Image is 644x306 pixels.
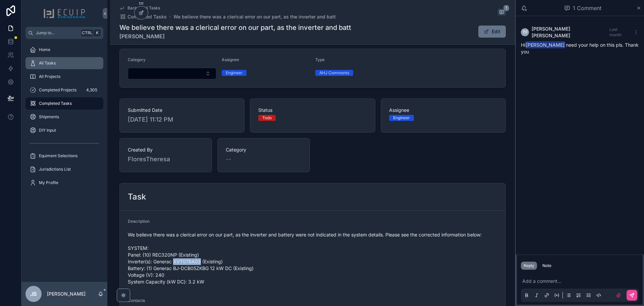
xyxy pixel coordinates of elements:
[39,128,56,133] span: DIY Input
[36,30,78,36] span: Jump to...
[39,153,77,159] span: Equiment Selections
[127,5,160,11] span: Back to All Tasks
[25,124,103,136] a: DIY Input
[573,4,601,12] span: 1 Comment
[128,298,145,303] span: Contacts
[21,39,107,198] div: scrollable content
[39,101,72,106] span: Completed Tasks
[521,42,639,54] span: Hi need your help on this pls. Thank you
[542,263,551,268] div: Note
[128,68,216,79] button: Select Button
[222,57,239,62] span: Assignee
[521,262,537,270] button: Reply
[532,26,609,39] span: [PERSON_NAME] [PERSON_NAME]
[39,167,71,172] span: Jurisdictions List
[25,111,103,123] a: Shipments
[128,146,204,153] span: Created By
[39,114,59,120] span: Shipments
[226,146,302,153] span: Category
[25,44,103,56] a: Home
[523,30,528,35] span: TF
[525,41,565,48] span: [PERSON_NAME]
[119,23,351,32] h1: We believe there was a clerical error on our part, as the inverter and batt
[81,30,93,36] span: Ctrl
[25,27,103,39] button: Jump to...CtrlK
[128,107,236,114] span: Submitted Date
[39,74,60,79] span: All Projects
[173,13,336,20] a: We believe there was a clerical error on our part, as the inverter and batt
[25,57,103,69] a: All Tasks
[540,262,554,270] button: Note
[95,30,100,36] span: K
[119,5,160,11] a: Back to All Tasks
[25,150,103,162] a: Equiment Selections
[498,9,506,17] button: 1
[503,5,509,11] span: 1
[319,70,349,76] div: AHJ Comments
[39,180,58,185] span: My Profile
[262,115,272,121] div: Todo
[84,86,99,94] div: 4,305
[389,107,497,114] span: Assignee
[393,115,410,121] div: Engineer
[226,155,231,164] span: --
[43,8,86,19] img: App logo
[128,219,150,224] span: Description
[258,107,367,114] span: Status
[127,13,167,20] span: Completed Tasks
[30,290,37,298] span: JB
[609,27,622,37] span: Last month
[315,57,325,62] span: Type
[25,177,103,189] a: My Profile
[25,71,103,83] a: All Projects
[226,70,243,76] div: Engineer
[25,163,103,175] a: Jurisdictions List
[47,291,86,297] p: [PERSON_NAME]
[39,87,76,93] span: Completed Projects
[39,60,56,66] span: All Tasks
[119,32,351,40] strong: [PERSON_NAME]
[478,26,506,38] button: Edit
[39,47,50,52] span: Home
[25,97,103,110] a: Completed Tasks
[128,191,146,202] h2: Task
[128,155,204,164] span: FloresTheresa
[128,231,497,285] span: We believe there was a clerical error on our part, as the inverter and battery were not indicated...
[128,115,236,124] span: [DATE] 11:12 PM
[128,57,146,62] span: Category
[119,13,167,20] a: Completed Tasks
[25,84,103,96] a: Completed Projects4,305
